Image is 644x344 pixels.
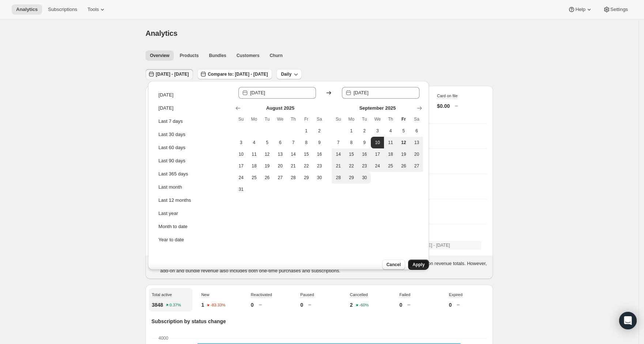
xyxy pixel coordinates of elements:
button: Subscriptions [44,4,82,15]
p: 0 [251,301,254,309]
div: Last year [158,210,178,217]
span: 9 [361,140,368,145]
p: 1 [201,301,204,309]
span: 7 [335,140,342,145]
span: Apply [413,262,425,268]
button: Thursday September 11 2025 [384,137,397,148]
span: 18 [251,163,258,169]
span: Bundles [209,53,226,58]
span: 26 [264,175,271,181]
text: 0.37% [170,303,181,307]
span: 22 [303,163,310,169]
button: Tuesday September 16 2025 [358,148,371,160]
button: Tuesday August 5 2025 [261,137,274,148]
button: Saturday August 9 2025 [313,137,326,148]
span: 10 [374,140,381,145]
button: Sunday August 17 2025 [234,160,248,172]
span: Mo [251,116,258,122]
button: Tuesday August 19 2025 [261,160,274,172]
span: 14 [335,151,342,157]
span: Paused [300,292,314,297]
span: [DATE] - [DATE] [156,71,189,77]
div: Last month [158,184,182,191]
div: Last 7 days [158,118,183,125]
span: We [374,116,381,122]
button: Sunday September 7 2025 [332,137,345,148]
button: Saturday September 20 2025 [410,148,423,160]
text: -60% [359,303,369,307]
span: 6 [413,128,421,134]
button: Last month [156,181,229,193]
button: Tuesday September 23 2025 [358,160,371,172]
div: Last 365 days [158,170,188,178]
span: 1 [348,128,355,134]
button: Wednesday August 20 2025 [274,160,287,172]
p: 0 [399,301,402,309]
span: Sa [316,116,323,122]
button: Tuesday September 2 2025 [358,125,371,137]
div: Last 90 days [158,157,185,165]
div: Last 12 months [158,197,191,204]
span: Th [387,116,394,122]
button: Friday September 5 2025 [397,125,410,137]
span: Su [237,116,245,122]
span: 27 [413,163,421,169]
th: Sunday [332,113,345,125]
span: Failed [399,292,410,297]
span: 13 [276,151,284,157]
span: 15 [348,151,355,157]
span: 28 [335,175,342,181]
span: 31 [237,186,245,192]
span: 18 [387,151,394,157]
span: Settings [610,7,628,12]
button: Tools [83,4,110,15]
div: Month to date [158,223,188,230]
button: Friday August 15 2025 [300,148,313,160]
th: Sunday [234,113,248,125]
button: Friday September 26 2025 [397,160,410,172]
p: 0 [300,301,303,309]
span: 7 [290,140,297,145]
span: 12 [400,140,407,145]
button: Friday August 22 2025 [300,160,313,172]
button: Wednesday September 24 2025 [371,160,384,172]
button: Analytics [12,4,42,15]
span: Customers [237,53,260,58]
span: 19 [400,151,407,157]
span: 15 [303,151,310,157]
button: Last 12 months [156,194,229,206]
span: Th [290,116,297,122]
span: 21 [335,163,342,169]
button: Settings [599,4,632,15]
span: New [201,292,209,297]
span: 4 [251,140,258,145]
button: Sunday September 28 2025 [332,172,345,184]
span: 19 [264,163,271,169]
th: Thursday [384,113,397,125]
button: Monday August 11 2025 [248,148,261,160]
span: Fr [303,116,310,122]
button: Year to date [156,234,229,246]
button: Show next month, October 2025 [414,103,425,113]
button: Sunday August 10 2025 [234,148,248,160]
button: Thursday August 7 2025 [287,137,300,148]
button: Thursday September 25 2025 [384,160,397,172]
div: Year to date [158,236,184,243]
th: Saturday [313,113,326,125]
span: 25 [251,175,258,181]
span: Churn [270,53,282,58]
span: 5 [400,128,407,134]
button: Friday August 1 2025 [300,125,313,137]
button: Wednesday September 3 2025 [371,125,384,137]
span: 22 [348,163,355,169]
button: Thursday August 21 2025 [287,160,300,172]
button: Saturday August 2 2025 [313,125,326,137]
span: 3 [237,140,245,145]
span: 11 [387,140,394,145]
button: Last 30 days [156,129,229,140]
button: [DATE] - [DATE] [146,69,193,79]
span: 9 [316,140,323,145]
span: 16 [316,151,323,157]
span: 3 [374,128,381,134]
